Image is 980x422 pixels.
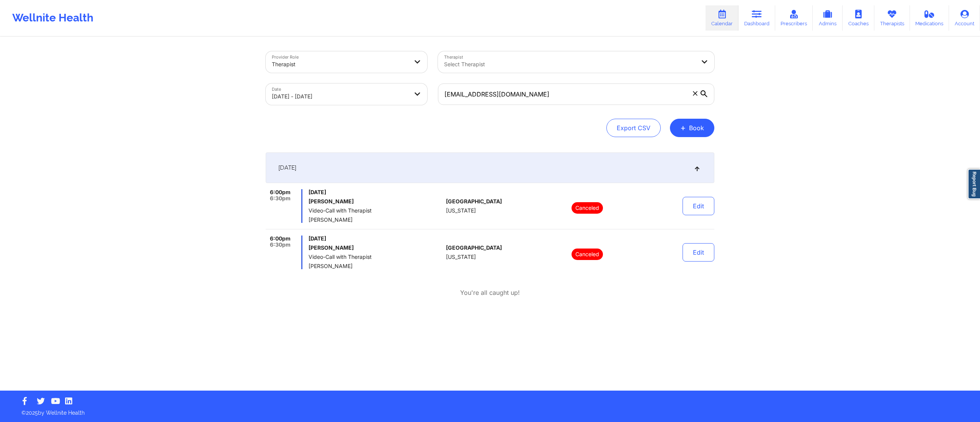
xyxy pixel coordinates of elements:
a: Admins [813,5,843,31]
span: [DATE] [309,236,443,242]
span: Video-Call with Therapist [309,208,443,214]
span: [DATE] [278,164,296,172]
span: [PERSON_NAME] [309,217,443,223]
a: Prescribers [775,5,813,31]
span: + [680,126,686,130]
a: Account [949,5,980,31]
div: Therapist [272,56,408,73]
span: [PERSON_NAME] [309,263,443,269]
h6: [PERSON_NAME] [309,245,443,251]
div: [DATE] - [DATE] [272,88,408,105]
button: Edit [683,243,714,262]
button: Export CSV [606,119,661,137]
span: [GEOGRAPHIC_DATA] [446,198,502,204]
span: Video-Call with Therapist [309,254,443,260]
p: Canceled [572,202,603,214]
h6: [PERSON_NAME] [309,198,443,204]
span: [US_STATE] [446,254,476,260]
input: Search by patient email [438,83,714,105]
p: Canceled [572,249,603,260]
span: 6:30pm [270,242,291,248]
span: [GEOGRAPHIC_DATA] [446,245,502,251]
a: Medications [910,5,949,31]
a: Report Bug [968,169,980,199]
span: 6:00pm [270,189,291,195]
button: +Book [670,119,714,137]
a: Coaches [843,5,874,31]
a: Therapists [874,5,910,31]
p: You're all caught up! [460,288,520,297]
p: © 2025 by Wellnite Health [16,404,964,417]
a: Calendar [706,5,738,31]
span: 6:30pm [270,195,291,201]
span: 6:00pm [270,236,291,242]
span: [DATE] [309,189,443,195]
span: [US_STATE] [446,208,476,214]
a: Dashboard [738,5,775,31]
button: Edit [683,197,714,215]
